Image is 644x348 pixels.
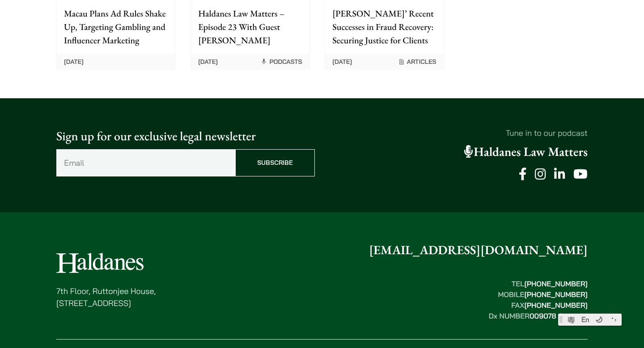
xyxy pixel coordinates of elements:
[56,127,315,146] p: Sign up for our exclusive legal newsletter
[530,311,588,320] mark: 009078 Central 1
[198,58,218,66] time: [DATE]
[235,149,315,176] input: Subscribe
[56,253,144,273] img: Logo of Haldanes
[369,242,588,258] a: [EMAIL_ADDRESS][DOMAIN_NAME]
[332,7,436,47] p: [PERSON_NAME]’ Recent Successes in Fraud Recovery: Securing Justice for Clients
[56,149,235,176] input: Email
[489,279,588,320] strong: TEL MOBILE FAX Dx NUMBER
[329,127,588,139] p: Tune in to our podcast
[64,58,84,66] time: [DATE]
[64,7,168,47] p: Macau Plans Ad Rules Shake Up, Targeting Gambling and Influencer Marketing
[524,301,588,310] mark: [PHONE_NUMBER]
[332,58,352,66] time: [DATE]
[260,58,302,66] span: Podcasts
[56,285,156,309] p: 7th Floor, Ruttonjee House, [STREET_ADDRESS]
[524,279,588,288] mark: [PHONE_NUMBER]
[398,58,436,66] span: Articles
[464,144,588,160] a: Haldanes Law Matters
[198,7,302,47] p: Haldanes Law Matters – Episode 23 With Guest [PERSON_NAME]
[524,290,588,299] mark: [PHONE_NUMBER]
